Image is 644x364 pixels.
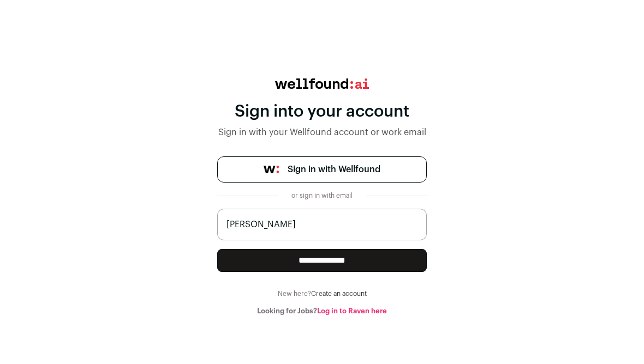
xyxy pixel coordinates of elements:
span: Sign in with Wellfound [288,163,380,176]
div: New here? [217,289,427,298]
a: Sign in with Wellfound [217,156,427,183]
a: Create an account [311,290,367,297]
img: wellfound-symbol-flush-black-fb3c872781a75f747ccb3a119075da62bfe97bd399995f84a933054e44a575c4.png [264,166,279,173]
div: Sign in with your Wellfound account or work email [217,126,427,139]
input: name@work-email.com [217,209,427,240]
div: Looking for Jobs? [217,307,427,316]
div: Sign into your account [217,102,427,122]
img: wellfound:ai [275,78,369,89]
a: Log in to Raven here [317,307,387,314]
div: or sign in with email [287,191,357,200]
